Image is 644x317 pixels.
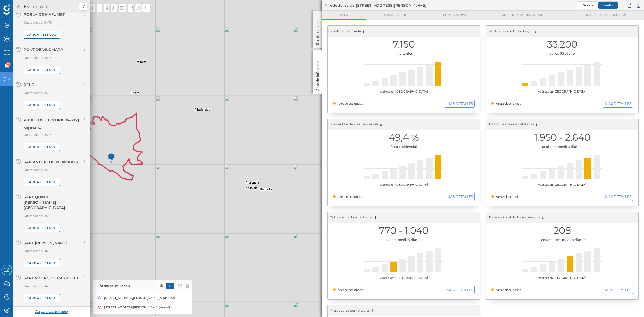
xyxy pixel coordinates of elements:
span: Áreas de influencia [100,283,130,288]
div: RUBIELOS DE MORA (84377) [24,118,79,122]
button: MAS DETALLES [445,193,475,201]
div: área residencial [333,144,475,149]
p: Guardado el: [DATE] [24,283,87,289]
div: SANT VICENÇ DE CASTELLET [24,276,78,280]
div: [STREET_ADDRESS][PERSON_NAME] (5 min Andando) [104,295,185,301]
h1: 1.950 - 2.640 [491,132,633,143]
span: Locales disponibles [583,13,620,17]
h1: 208 [491,225,633,236]
div: SANT QUINTI [PERSON_NAME][GEOGRAPHIC_DATA] [24,195,65,210]
span: Mijares 14 [24,125,41,131]
div: vs áreas en [GEOGRAPHIC_DATA] [333,182,475,187]
p: Guardado el: [DATE] [24,167,87,173]
h1: 33.200 [491,39,633,49]
p: Guardado el: [DATE] [24,248,87,254]
div: euros (€) al año [491,51,633,56]
h1: 770 - 1.040 [333,225,475,236]
button: MAS DETALLES [603,286,633,294]
span: Área seleccionada [338,288,363,292]
div: Tráfico rodado en el tramo [328,212,480,223]
h1: 49,4 % [333,132,475,143]
p: Guardado el: [DATE] [24,90,87,96]
div: Tráfico peatonal en el tramo [486,119,638,130]
span: Área seleccionada [338,195,363,199]
span: Área seleccionada [496,288,521,292]
span: Origen de consumidores [502,13,547,17]
div: vs áreas en [GEOGRAPHIC_DATA] [491,89,633,94]
div: PONT DE VILOMARA [24,47,63,52]
p: Guardado el: [DATE] [24,213,87,218]
div: vs áreas en [GEOGRAPHIC_DATA] [333,89,475,94]
button: MAS DETALLES [603,100,633,108]
div: transacciones medias diarias [491,237,633,242]
div: [STREET_ADDRESS][PERSON_NAME] (Área dibujada) [104,305,183,310]
span: Área seleccionada [496,195,521,199]
div: Transaccionalidad por categoría [486,212,638,223]
span: Áreas espejo [384,13,408,17]
span: Comparativa [443,13,466,17]
span: Medio [603,3,613,7]
span: Grande [583,3,593,7]
button: MAS DETALLES [445,100,475,108]
div: SAN ANTONI DE VILAMAJOR [24,159,78,164]
div: vs áreas en [GEOGRAPHIC_DATA] [491,182,633,187]
span: Área seleccionada [496,101,521,105]
div: REUS [24,82,34,87]
p: Área de influencia [315,59,320,91]
img: Geoblink Logo [3,4,10,15]
div: POBLA DE MAFUMET [24,12,65,17]
div: Población censada [328,26,480,37]
button: MAS DETALLES [603,193,633,201]
span: Soporte [11,4,30,9]
div: vs áreas en [GEOGRAPHIC_DATA] [333,275,475,280]
div: Marcadores comerciales [328,305,480,316]
div: Cargar más elementos [32,307,71,316]
div: peatones medios diarios [491,144,633,149]
button: MAS DETALLES [445,286,475,294]
div: Renta disponible por hogar [486,26,638,37]
p: Guardado el: [DATE] [24,20,87,25]
span: Alrededores de [STREET_ADDRESS][PERSON_NAME] [325,3,426,8]
div: Porcentaje de área residencial [328,119,480,130]
div: SANT [PERSON_NAME] [24,241,67,245]
p: Red de tiendas [315,19,320,45]
div: habitantes [333,51,475,56]
img: Marker [108,152,115,162]
span: Area [340,13,348,17]
span: Área seleccionada [338,101,363,105]
div: vs áreas en [GEOGRAPHIC_DATA] [491,275,633,280]
p: Guardado el: [DATE] [24,132,87,137]
h1: 7.150 [333,39,475,49]
div: coches medios diarios [333,237,475,242]
h2: Estados [21,2,45,11]
p: Guardado el: [DATE] [24,55,87,60]
span: 9+ [7,61,10,67]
